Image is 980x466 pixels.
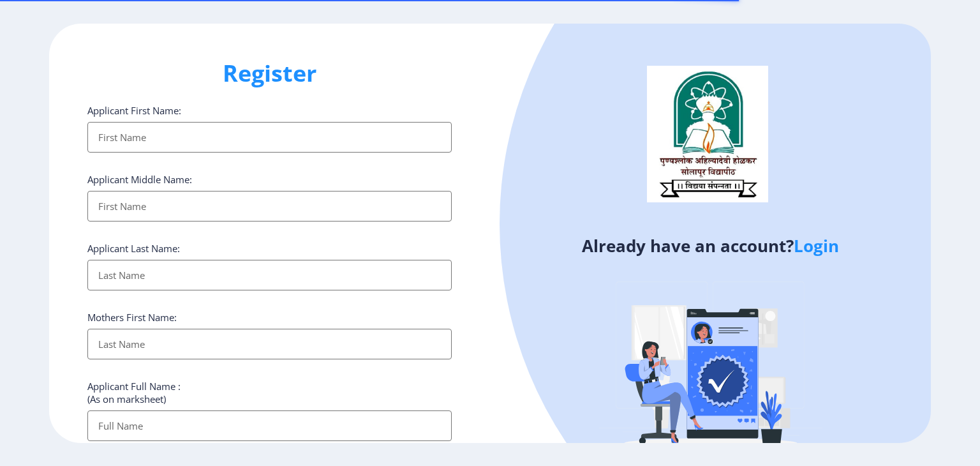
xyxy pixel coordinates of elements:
img: logo [647,66,768,202]
a: Login [794,234,839,257]
input: First Name [87,191,452,222]
h1: Register [87,58,452,89]
label: Applicant Middle Name: [87,173,192,186]
label: Mothers First Name: [87,311,177,324]
input: First Name [87,122,452,153]
input: Last Name [87,260,452,290]
input: Last Name [87,329,452,359]
input: Full Name [87,410,452,441]
label: Applicant Full Name : (As on marksheet) [87,380,181,405]
label: Applicant First Name: [87,104,181,117]
label: Applicant Last Name: [87,242,180,255]
h4: Already have an account? [500,236,921,256]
